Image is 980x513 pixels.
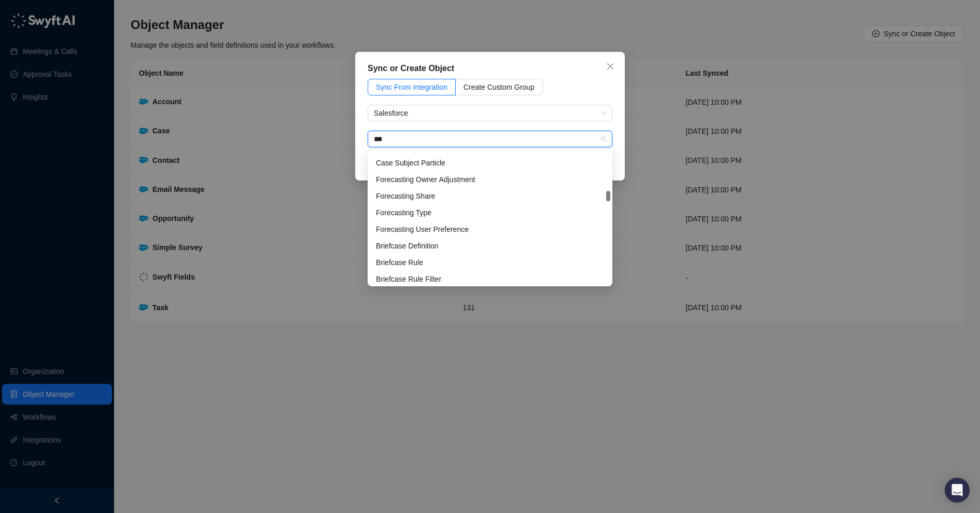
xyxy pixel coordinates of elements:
[370,271,610,287] div: Briefcase Rule Filter
[370,155,610,171] div: Case Subject Particle
[376,83,447,91] span: Sync From Integration
[370,188,610,204] div: Forecasting Share
[376,273,604,285] div: Briefcase Rule Filter
[370,221,610,238] div: Forecasting User Preference
[370,204,610,221] div: Forecasting Type
[370,171,610,188] div: Forecasting Owner Adjustment
[376,240,604,252] div: Briefcase Definition
[376,174,604,185] div: Forecasting Owner Adjustment
[376,190,604,202] div: Forecasting Share
[370,238,610,254] div: Briefcase Definition
[376,257,604,268] div: Briefcase Rule
[374,105,606,121] span: Salesforce
[945,478,970,503] div: Open Intercom Messenger
[368,62,612,75] div: Sync or Create Object
[376,157,604,169] div: Case Subject Particle
[464,83,535,91] span: Create Custom Group
[606,62,614,71] span: close
[376,224,604,235] div: Forecasting User Preference
[370,254,610,271] div: Briefcase Rule
[602,58,619,75] button: Close
[376,207,604,218] div: Forecasting Type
